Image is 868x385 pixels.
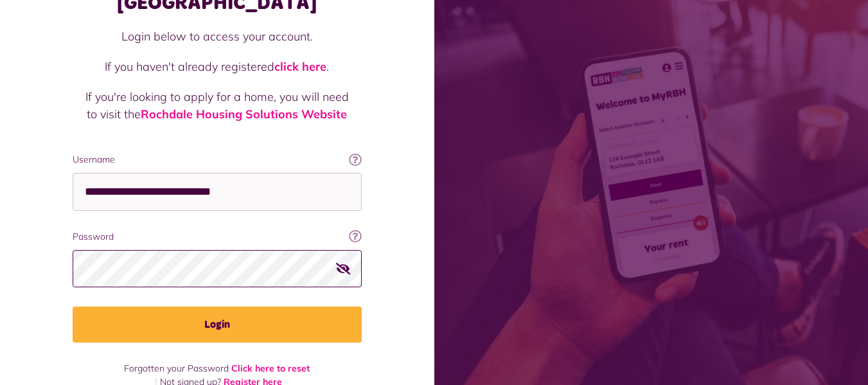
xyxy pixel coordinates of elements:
a: Rochdale Housing Solutions Website [141,107,347,121]
a: click here [274,59,326,74]
span: Forgotten your Password [124,363,229,374]
label: Password [73,230,362,244]
p: Login below to access your account. [85,28,349,45]
button: Login [73,307,362,343]
label: Username [73,153,362,166]
p: If you're looking to apply for a home, you will need to visit the [85,88,349,123]
p: If you haven't already registered . [85,58,349,75]
a: Click here to reset [231,363,310,374]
